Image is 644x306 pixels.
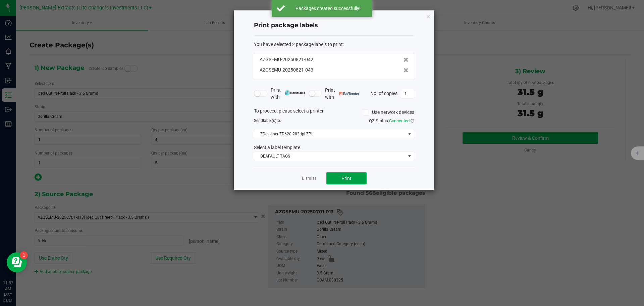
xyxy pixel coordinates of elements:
[254,21,414,30] h4: Print package labels
[249,144,419,151] div: Select a label template.
[263,118,276,123] span: label(s)
[325,87,360,101] span: Print with
[389,118,410,123] span: Connected
[7,252,27,272] iframe: Resource center
[341,176,352,181] span: Print
[254,118,281,123] span: Send to:
[339,92,360,95] img: bartender.png
[254,129,406,139] span: ZDesigner ZD620-203dpi ZPL
[271,87,305,101] span: Print with
[20,251,28,259] iframe: Resource center unread badge
[249,107,419,118] div: To proceed, please select a printer.
[369,118,414,123] span: QZ Status:
[254,41,414,48] div: :
[260,56,313,63] span: AZGSEMU-20250821-042
[370,90,397,96] span: No. of copies
[288,5,367,12] div: Packages created successfully!
[302,176,316,181] a: Dismiss
[260,67,313,74] span: AZGSEMU-20250821-043
[363,109,414,116] label: Use network devices
[326,172,367,184] button: Print
[254,42,343,47] span: You have selected 2 package labels to print
[254,151,406,161] span: DEAFAULT TAGS
[285,90,305,95] img: mark_magic_cybra.png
